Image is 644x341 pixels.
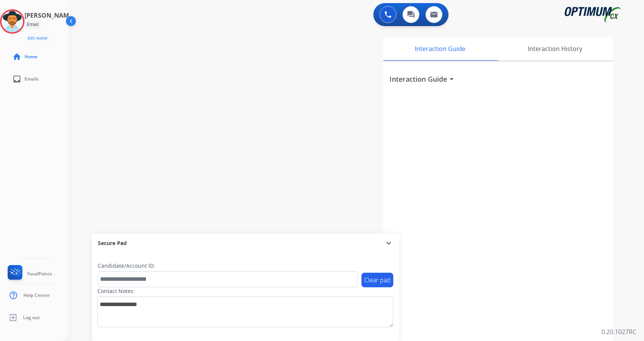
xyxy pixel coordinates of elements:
[23,315,40,321] span: Log out
[447,74,456,84] mat-icon: arrow_drop_down
[389,74,447,84] h3: Interaction Guide
[25,76,39,82] span: Emails
[97,287,135,295] label: Contact Notes:
[98,262,155,270] label: Candidate/Account ID:
[25,20,41,29] div: Email
[12,74,21,84] mat-icon: inbox
[25,34,51,43] button: Edit Avatar
[25,11,74,20] h3: [PERSON_NAME]
[23,292,50,298] span: Help Center
[383,37,496,61] div: Interaction Guide
[12,52,21,61] mat-icon: home
[27,271,52,277] span: FocalPoints
[6,265,52,283] a: FocalPoints
[496,37,613,61] div: Interaction History
[25,54,38,60] span: Home
[2,11,23,32] img: avatar
[384,239,393,248] mat-icon: expand_more
[361,273,393,287] button: Clear pad
[98,239,127,247] span: Secure Pad
[601,327,636,336] p: 0.20.1027RC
